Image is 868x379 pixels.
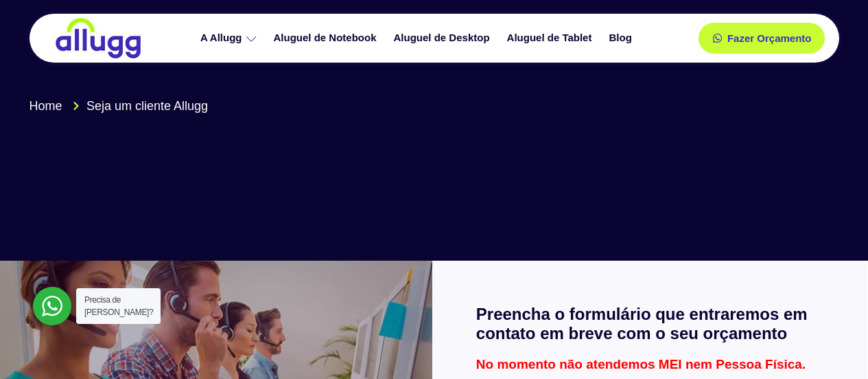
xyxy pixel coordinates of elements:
[476,358,824,371] p: No momento não atendemos MEI nem Pessoa Física.
[727,33,812,43] span: Fazer Orçamento
[699,23,825,54] a: Fazer Orçamento
[193,26,267,50] a: A Allugg
[387,26,500,50] a: Aluguel de Desktop
[83,97,208,116] span: Seja um cliente Allugg
[476,305,824,345] h2: Preencha o formulário que entraremos em contato em breve com o seu orçamento
[30,97,62,116] span: Home
[602,26,642,50] a: Blog
[267,26,387,50] a: Aluguel de Notebook
[500,26,602,50] a: Aluguel de Tablet
[84,295,153,317] span: Precisa de [PERSON_NAME]?
[54,17,143,59] img: locação de TI é Allugg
